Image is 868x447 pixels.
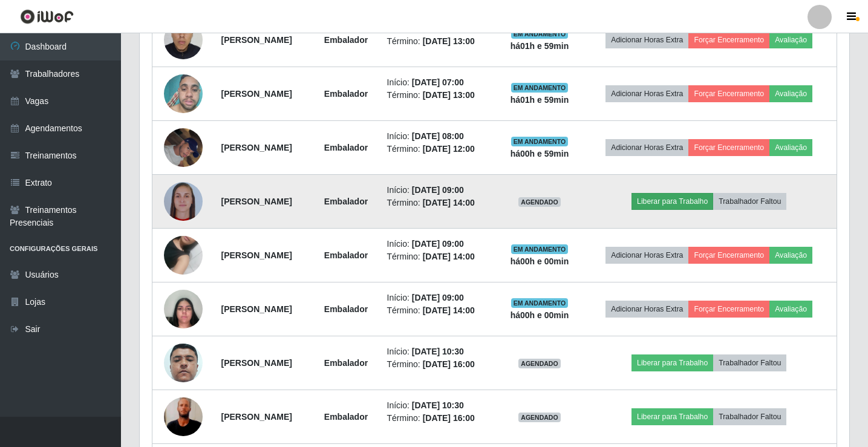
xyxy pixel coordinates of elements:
[605,139,688,156] button: Adicionar Horas Extra
[387,399,491,412] li: Início:
[713,408,786,425] button: Trabalhador Faltou
[164,182,203,221] img: 1705009290987.jpeg
[605,247,688,264] button: Adicionar Horas Extra
[387,89,491,102] li: Término:
[423,252,475,261] time: [DATE] 14:00
[387,292,491,304] li: Início:
[387,238,491,250] li: Início:
[387,304,491,317] li: Término:
[423,413,475,423] time: [DATE] 16:00
[605,85,688,102] button: Adicionar Horas Extra
[324,358,368,368] strong: Embalador
[164,221,203,290] img: 1700235311626.jpeg
[387,358,491,371] li: Término:
[387,250,491,263] li: Término:
[688,31,769,48] button: Forçar Encerramento
[769,139,812,156] button: Avaliação
[221,358,292,368] strong: [PERSON_NAME]
[713,193,786,210] button: Trabalhador Faltou
[423,305,475,315] time: [DATE] 14:00
[423,359,475,369] time: [DATE] 16:00
[20,9,74,24] img: CoreUI Logo
[387,345,491,358] li: Início:
[412,185,464,195] time: [DATE] 09:00
[387,76,491,89] li: Início:
[164,122,203,173] img: 1754491826586.jpeg
[688,247,769,264] button: Forçar Encerramento
[412,347,464,356] time: [DATE] 10:30
[605,31,688,48] button: Adicionar Horas Extra
[688,85,769,102] button: Forçar Encerramento
[518,413,561,422] span: AGENDADO
[221,35,292,45] strong: [PERSON_NAME]
[631,354,713,371] button: Liberar para Trabalho
[518,359,561,368] span: AGENDADO
[423,36,475,46] time: [DATE] 13:00
[221,250,292,260] strong: [PERSON_NAME]
[423,90,475,100] time: [DATE] 13:00
[511,95,569,105] strong: há 01 h e 59 min
[631,408,713,425] button: Liberar para Trabalho
[511,149,569,158] strong: há 00 h e 59 min
[324,197,368,206] strong: Embalador
[688,139,769,156] button: Forçar Encerramento
[387,143,491,155] li: Término:
[423,198,475,207] time: [DATE] 14:00
[511,29,569,39] span: EM ANDAMENTO
[511,244,569,254] span: EM ANDAMENTO
[221,143,292,152] strong: [PERSON_NAME]
[511,298,569,308] span: EM ANDAMENTO
[412,77,464,87] time: [DATE] 07:00
[412,239,464,249] time: [DATE] 09:00
[164,328,203,397] img: 1697820743955.jpeg
[387,35,491,48] li: Término:
[423,144,475,154] time: [DATE] 12:00
[324,412,368,422] strong: Embalador
[324,304,368,314] strong: Embalador
[412,400,464,410] time: [DATE] 10:30
[324,89,368,99] strong: Embalador
[221,89,292,99] strong: [PERSON_NAME]
[164,68,203,120] img: 1748551724527.jpeg
[605,301,688,318] button: Adicionar Horas Extra
[387,184,491,197] li: Início:
[387,412,491,425] li: Término:
[324,143,368,152] strong: Embalador
[412,293,464,302] time: [DATE] 09:00
[769,301,812,318] button: Avaliação
[324,35,368,45] strong: Embalador
[769,31,812,48] button: Avaliação
[511,41,569,51] strong: há 01 h e 59 min
[511,137,569,146] span: EM ANDAMENTO
[221,412,292,422] strong: [PERSON_NAME]
[412,131,464,141] time: [DATE] 08:00
[511,256,569,266] strong: há 00 h e 00 min
[769,85,812,102] button: Avaliação
[511,83,569,93] span: EM ANDAMENTO
[769,247,812,264] button: Avaliação
[688,301,769,318] button: Forçar Encerramento
[631,193,713,210] button: Liberar para Trabalho
[221,197,292,206] strong: [PERSON_NAME]
[511,310,569,320] strong: há 00 h e 00 min
[387,130,491,143] li: Início:
[164,283,203,334] img: 1744245132038.jpeg
[387,197,491,209] li: Término:
[221,304,292,314] strong: [PERSON_NAME]
[518,197,561,207] span: AGENDADO
[324,250,368,260] strong: Embalador
[713,354,786,371] button: Trabalhador Faltou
